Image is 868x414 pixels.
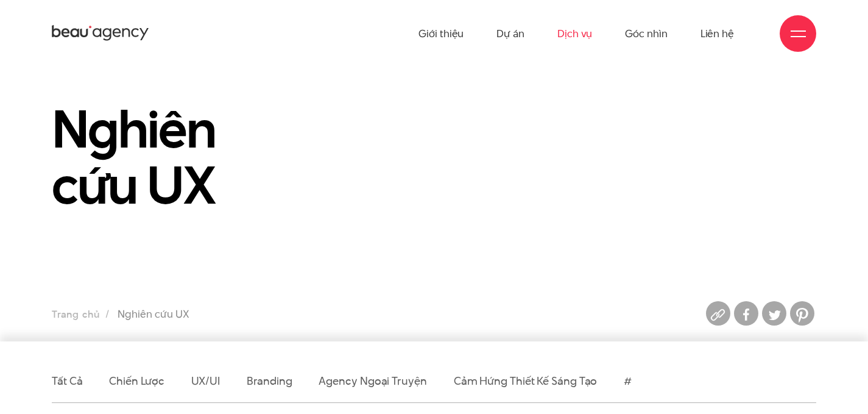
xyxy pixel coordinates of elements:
a: Cảm hứng thiết kế sáng tạo [454,373,598,388]
a: UX/UI [191,373,221,388]
a: Branding [247,373,292,388]
a: # [624,373,632,388]
a: Trang chủ [52,307,99,321]
a: Chiến lược [109,373,164,388]
a: Tất cả [52,373,82,388]
a: Agency ngoại truyện [319,373,426,388]
h1: Nghiên cứu UX [52,101,294,213]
